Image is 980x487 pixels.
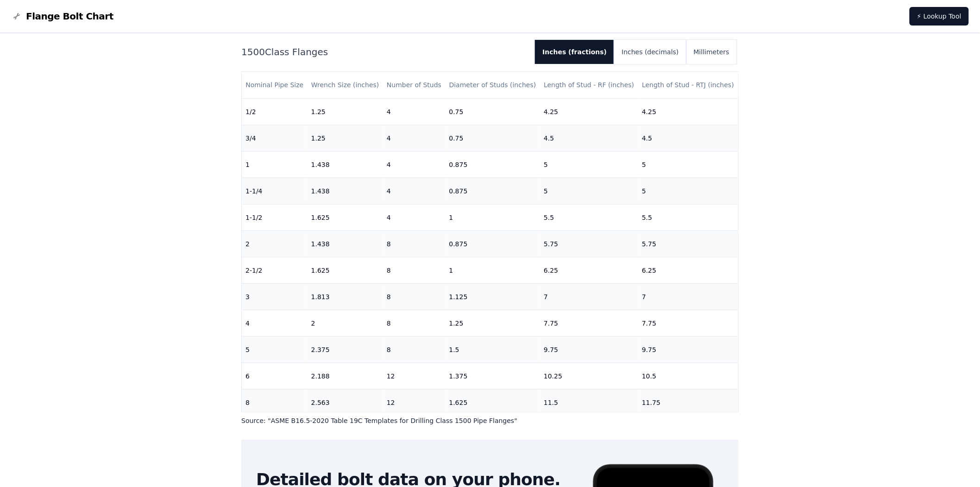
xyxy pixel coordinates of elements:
[242,151,308,178] td: 1
[383,72,446,98] th: Number of Studs
[446,283,540,310] td: 1.125
[308,72,383,98] th: Wrench Size (inches)
[26,10,113,23] span: Flange Bolt Chart
[638,389,738,416] td: 11.75
[242,363,308,389] td: 6
[383,231,446,257] td: 8
[242,72,308,98] th: Nominal Pipe Size
[383,257,446,283] td: 8
[540,125,638,151] td: 4.5
[614,40,686,64] button: Inches (decimals)
[383,363,446,389] td: 12
[308,125,383,151] td: 1.25
[540,178,638,204] td: 5
[540,389,638,416] td: 11.5
[308,389,383,416] td: 2.563
[242,231,308,257] td: 2
[11,10,113,23] a: Flange Bolt Chart LogoFlange Bolt Chart
[540,98,638,125] td: 4.25
[446,389,540,416] td: 1.625
[446,98,540,125] td: 0.75
[308,283,383,310] td: 1.813
[638,151,738,178] td: 5
[540,283,638,310] td: 7
[638,204,738,231] td: 5.5
[638,310,738,336] td: 7.75
[308,363,383,389] td: 2.188
[638,336,738,363] td: 9.75
[242,204,308,231] td: 1-1/2
[446,204,540,231] td: 1
[638,98,738,125] td: 4.25
[535,40,614,64] button: Inches (fractions)
[446,72,540,98] th: Diameter of Studs (inches)
[308,336,383,363] td: 2.375
[308,98,383,125] td: 1.25
[638,283,738,310] td: 7
[540,151,638,178] td: 5
[638,363,738,389] td: 10.5
[446,363,540,389] td: 1.375
[242,389,308,416] td: 8
[540,231,638,257] td: 5.75
[638,257,738,283] td: 6.25
[446,151,540,178] td: 0.875
[308,231,383,257] td: 1.438
[11,11,22,22] img: Flange Bolt Chart Logo
[446,125,540,151] td: 0.75
[540,310,638,336] td: 7.75
[241,45,528,58] h2: 1500 Class Flanges
[446,310,540,336] td: 1.25
[383,151,446,178] td: 4
[242,98,308,125] td: 1/2
[383,98,446,125] td: 4
[383,336,446,363] td: 8
[446,231,540,257] td: 0.875
[242,178,308,204] td: 1-1/4
[540,257,638,283] td: 6.25
[308,257,383,283] td: 1.625
[242,336,308,363] td: 5
[540,72,638,98] th: Length of Stud - RF (inches)
[308,178,383,204] td: 1.438
[910,7,969,26] a: ⚡ Lookup Tool
[686,40,737,64] button: Millimeters
[308,151,383,178] td: 1.438
[241,416,739,425] p: Source: " ASME B16.5-2020 Table 19C Templates for Drilling Class 1500 Pipe Flanges "
[383,389,446,416] td: 12
[540,336,638,363] td: 9.75
[540,204,638,231] td: 5.5
[638,231,738,257] td: 5.75
[383,204,446,231] td: 4
[242,257,308,283] td: 2-1/2
[383,283,446,310] td: 8
[308,204,383,231] td: 1.625
[308,310,383,336] td: 2
[383,178,446,204] td: 4
[446,336,540,363] td: 1.5
[242,310,308,336] td: 4
[638,72,738,98] th: Length of Stud - RTJ (inches)
[446,257,540,283] td: 1
[446,178,540,204] td: 0.875
[383,310,446,336] td: 8
[540,363,638,389] td: 10.25
[242,125,308,151] td: 3/4
[242,283,308,310] td: 3
[638,125,738,151] td: 4.5
[638,178,738,204] td: 5
[383,125,446,151] td: 4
